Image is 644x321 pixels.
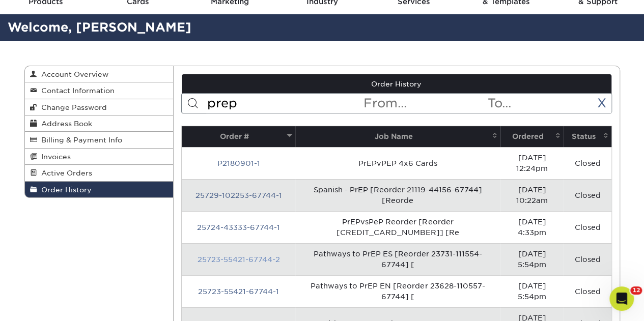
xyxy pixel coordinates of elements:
[295,147,500,179] td: PrEPvPEP 4x6 Cards
[564,126,611,147] th: Status
[564,275,611,307] td: Closed
[37,103,107,111] span: Change Password
[564,243,611,275] td: Closed
[295,126,500,147] th: Job Name
[564,179,611,211] td: Closed
[198,287,279,296] a: 25723-55421-67744-1
[25,149,174,165] a: Invoices
[37,136,122,144] span: Billing & Payment Info
[500,275,564,307] td: [DATE] 5:54pm
[182,126,295,147] th: Order #
[609,286,634,311] iframe: Intercom live chat
[295,211,500,243] td: PrEPvsPeP Reorder [Reorder [CREDIT_CARD_NUMBER]] [Re
[198,255,280,264] a: 25723-55421-67744-2
[25,132,174,148] a: Billing & Payment Info
[500,147,564,179] td: [DATE] 12:24pm
[37,120,92,128] span: Address Book
[630,286,642,295] span: 12
[25,182,174,197] a: Order History
[295,275,500,307] td: Pathways to PrEP EN [Reorder 23628-110557-67744] [
[182,74,611,94] a: Order History
[25,99,174,115] a: Change Password
[206,94,362,113] input: Search Orders...
[197,223,280,231] a: 25724-43333-67744-1
[3,290,87,317] iframe: Google Customer Reviews
[195,191,282,199] a: 25729-102253-67744-1
[564,211,611,243] td: Closed
[25,66,174,82] a: Account Overview
[37,169,92,177] span: Active Orders
[362,94,487,113] input: From...
[25,165,174,181] a: Active Orders
[37,186,92,194] span: Order History
[295,179,500,211] td: Spanish - PrEP [Reorder 21119-44156-67744] [Reorde
[25,115,174,132] a: Address Book
[37,86,115,95] span: Contact Information
[37,153,71,161] span: Invoices
[37,70,108,78] span: Account Overview
[500,126,564,147] th: Ordered
[500,243,564,275] td: [DATE] 5:54pm
[217,159,260,167] a: P2180901-1
[25,82,174,99] a: Contact Information
[500,179,564,211] td: [DATE] 10:22am
[295,243,500,275] td: Pathways to PrEP ES [Reorder 23731-111554-67744] [
[500,211,564,243] td: [DATE] 4:33pm
[487,94,611,113] input: To...
[597,96,606,110] a: X
[564,147,611,179] td: Closed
